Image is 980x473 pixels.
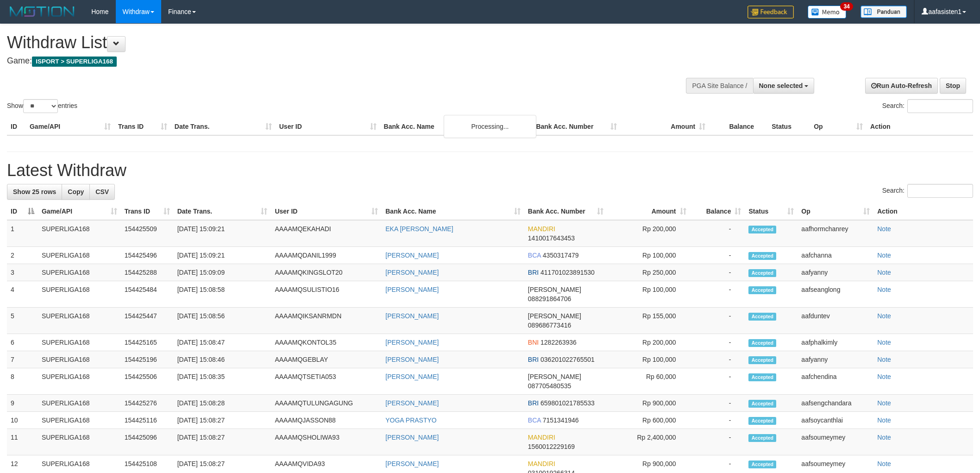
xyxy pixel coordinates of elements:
td: 154425196 [121,351,174,368]
td: Rp 100,000 [607,351,690,368]
span: BCA [528,416,541,424]
th: Bank Acc. Number [532,118,621,135]
th: Bank Acc. Name [380,118,533,135]
h1: Withdraw List [7,33,644,52]
th: Amount [621,118,709,135]
span: BNI [528,339,539,346]
span: Show 25 rows [13,188,56,196]
td: 154425276 [121,395,174,412]
a: Note [877,225,891,233]
td: 154425509 [121,220,174,247]
span: Accepted [748,226,776,233]
td: 5 [7,308,38,334]
span: Copy 7151341946 to clipboard [543,416,579,424]
td: aafsoumeymey [798,429,873,455]
span: Copy 1282263936 to clipboard [540,339,577,346]
label: Show entries [7,99,77,113]
th: Balance: activate to sort column ascending [690,203,745,220]
h1: Latest Withdraw [7,161,973,180]
a: [PERSON_NAME] [385,460,439,467]
td: - [690,429,745,455]
span: Accepted [748,313,776,321]
a: Note [877,356,891,363]
a: [PERSON_NAME] [385,399,439,407]
a: [PERSON_NAME] [385,269,439,276]
td: 2 [7,247,38,264]
span: BRI [528,399,539,407]
td: Rp 900,000 [607,395,690,412]
label: Search: [882,184,973,198]
td: SUPERLIGA168 [38,412,121,429]
span: Copy 4350317479 to clipboard [543,252,579,259]
th: User ID: activate to sort column ascending [271,203,382,220]
span: [PERSON_NAME] [528,286,581,293]
span: MANDIRI [528,460,555,467]
td: aafseanglong [798,281,873,308]
td: AAAAMQDANIL1999 [271,247,382,264]
a: Note [877,434,891,441]
span: Copy [68,188,84,196]
span: 34 [840,2,853,11]
a: Note [877,339,891,346]
td: SUPERLIGA168 [38,334,121,351]
td: SUPERLIGA168 [38,281,121,308]
td: 154425506 [121,368,174,395]
td: aafsoycanthlai [798,412,873,429]
a: Note [877,252,891,259]
input: Search: [907,184,973,198]
img: Button%20Memo.svg [808,6,847,19]
span: Accepted [748,434,776,442]
td: SUPERLIGA168 [38,220,121,247]
td: aafyanny [798,264,873,281]
th: ID [7,118,26,135]
span: BRI [528,269,539,276]
td: Rp 200,000 [607,220,690,247]
td: - [690,334,745,351]
td: - [690,247,745,264]
td: 6 [7,334,38,351]
td: - [690,308,745,334]
a: Note [877,286,891,293]
td: 1 [7,220,38,247]
a: Run Auto-Refresh [865,78,938,94]
td: AAAAMQIKSANRMDN [271,308,382,334]
span: Accepted [748,269,776,277]
span: Copy 1410017643453 to clipboard [528,234,575,242]
span: Copy 1560012229169 to clipboard [528,443,575,450]
td: Rp 200,000 [607,334,690,351]
span: Accepted [748,400,776,408]
h4: Game: [7,57,644,66]
img: MOTION_logo.png [7,5,77,19]
span: BRI [528,356,539,363]
th: Trans ID: activate to sort column ascending [121,203,174,220]
th: Bank Acc. Number: activate to sort column ascending [524,203,607,220]
td: 154425496 [121,247,174,264]
a: [PERSON_NAME] [385,373,439,380]
td: Rp 155,000 [607,308,690,334]
a: Note [877,373,891,380]
img: panduan.png [861,6,907,18]
span: Copy 089686773416 to clipboard [528,322,571,329]
a: Note [877,460,891,467]
img: Feedback.jpg [748,6,794,19]
a: [PERSON_NAME] [385,339,439,346]
div: Processing... [444,115,536,138]
td: - [690,264,745,281]
th: Status: activate to sort column ascending [745,203,798,220]
th: Op [810,118,867,135]
input: Search: [907,99,973,113]
td: AAAAMQKONTOL35 [271,334,382,351]
a: Note [877,399,891,407]
span: MANDIRI [528,225,555,233]
td: - [690,351,745,368]
a: [PERSON_NAME] [385,434,439,441]
span: None selected [759,82,803,89]
a: Note [877,416,891,424]
td: 3 [7,264,38,281]
span: Copy 411701023891530 to clipboard [540,269,595,276]
a: CSV [89,184,115,200]
th: Date Trans.: activate to sort column ascending [174,203,271,220]
td: [DATE] 15:08:27 [174,429,271,455]
td: 154425165 [121,334,174,351]
span: BCA [528,252,541,259]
